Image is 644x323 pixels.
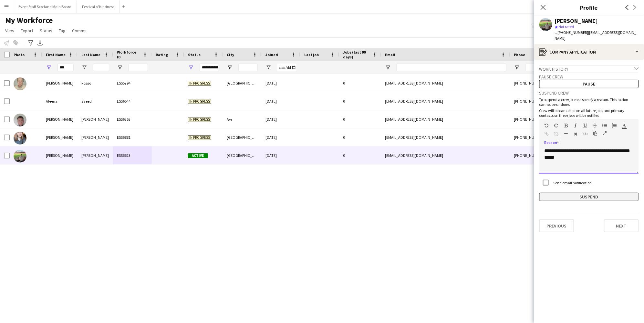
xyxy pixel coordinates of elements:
[552,180,593,185] label: Send email notification.
[397,64,506,71] input: Email Filter Input
[42,110,78,128] div: [PERSON_NAME]
[36,39,44,47] app-action-btn: Export XLSX
[510,92,593,110] div: [PHONE_NUMBER]
[14,114,26,126] img: Jorden-Lee McEwan
[583,123,588,128] button: Underline
[77,0,120,13] button: Festival of Kindness
[81,65,87,70] button: Open Filter Menu
[262,110,300,128] div: [DATE]
[339,74,381,92] div: 0
[156,52,168,57] span: Rating
[59,28,66,34] span: Tag
[14,52,25,57] span: Photo
[81,52,100,57] span: Last Name
[612,123,617,128] button: Ordered List
[555,30,637,41] span: | [EMAIL_ADDRESS][DOMAIN_NAME]
[539,193,639,201] button: Suspend
[514,52,525,57] span: Phone
[510,146,593,164] div: [PHONE_NUMBER]
[21,28,33,34] span: Export
[113,128,152,146] div: ESS6881
[514,65,520,70] button: Open Filter Menu
[188,153,208,158] span: Active
[3,26,17,35] a: View
[188,52,201,57] span: Status
[42,128,78,146] div: [PERSON_NAME]
[57,64,74,71] input: First Name Filter Input
[227,52,234,57] span: City
[339,92,381,110] div: 0
[188,135,211,140] span: In progress
[113,146,152,164] div: ESS6623
[539,90,639,96] h3: Suspend crew
[223,146,262,164] div: [GEOGRAPHIC_DATA]
[223,110,262,128] div: Ayr
[343,50,369,59] span: Jobs (last 90 days)
[223,128,262,146] div: [GEOGRAPHIC_DATA]
[72,28,87,34] span: Comms
[622,123,627,128] button: Text Color
[262,146,300,164] div: [DATE]
[113,110,152,128] div: ESS6353
[46,52,66,57] span: First Name
[539,65,639,72] div: Work history
[117,65,123,70] button: Open Filter Menu
[5,15,53,25] span: My Workforce
[545,123,549,128] button: Undo
[277,64,296,71] input: Joined Filter Input
[510,128,593,146] div: [PHONE_NUMBER]
[593,131,597,136] button: Paste as plain text
[129,64,148,71] input: Workforce ID Filter Input
[69,26,89,35] a: Comms
[381,92,510,110] div: [EMAIL_ADDRESS][DOMAIN_NAME]
[603,131,607,136] button: Fullscreen
[564,131,568,136] button: Horizontal Line
[534,44,644,60] div: Company application
[534,3,644,12] h3: Profile
[14,150,26,163] img: lee wallace
[227,65,233,70] button: Open Filter Menu
[603,123,607,128] button: Unordered List
[262,74,300,92] div: [DATE]
[265,52,278,57] span: Joined
[539,108,639,118] p: Crew will be cancelled on all future jobs and primary contacts on these jobs will be notified.
[265,65,271,70] button: Open Filter Menu
[42,74,78,92] div: [PERSON_NAME]
[238,64,258,71] input: City Filter Input
[56,26,68,35] a: Tag
[262,92,300,110] div: [DATE]
[555,18,598,24] div: [PERSON_NAME]
[381,110,510,128] div: [EMAIL_ADDRESS][DOMAIN_NAME]
[223,74,262,92] div: [GEOGRAPHIC_DATA]
[555,30,588,35] span: t. [PHONE_NUMBER]
[188,117,211,122] span: In progress
[510,110,593,128] div: [PHONE_NUMBER]
[583,131,588,136] button: HTML Code
[188,65,194,70] button: Open Filter Menu
[42,146,78,164] div: [PERSON_NAME]
[5,28,14,34] span: View
[113,92,152,110] div: ESS6544
[262,128,300,146] div: [DATE]
[539,219,574,232] button: Previous
[574,123,578,128] button: Italic
[539,80,639,88] button: Pause
[78,74,113,92] div: Foggo
[339,146,381,164] div: 0
[93,64,109,71] input: Last Name Filter Input
[385,52,395,57] span: Email
[339,128,381,146] div: 0
[510,74,593,92] div: [PHONE_NUMBER]
[574,131,578,136] button: Clear Formatting
[604,219,639,232] button: Next
[78,92,113,110] div: Saeed
[564,123,568,128] button: Bold
[78,128,113,146] div: [PERSON_NAME]
[13,0,77,13] button: Event Staff Scotland Main Board
[381,146,510,164] div: [EMAIL_ADDRESS][DOMAIN_NAME]
[539,74,639,80] h3: Pause crew
[14,77,26,90] img: Aileen Foggo
[14,132,26,145] img: Kathleen McElhinney
[113,74,152,92] div: ESS5794
[381,74,510,92] div: [EMAIL_ADDRESS][DOMAIN_NAME]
